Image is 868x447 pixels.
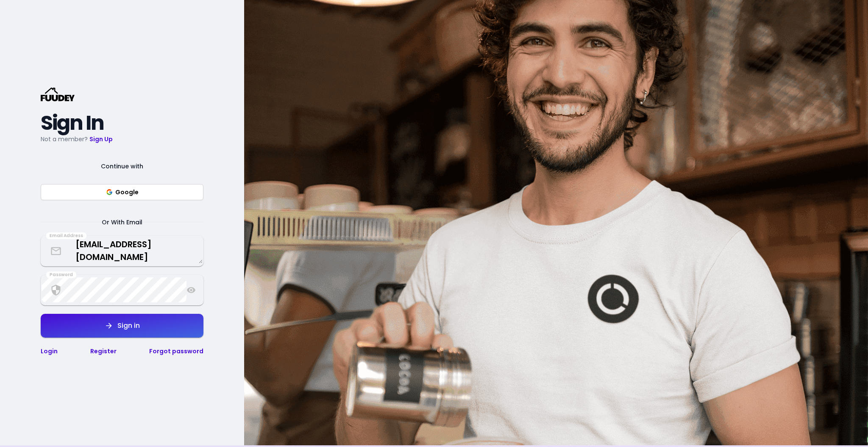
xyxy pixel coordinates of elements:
[41,134,203,144] p: Not a member?
[113,322,140,329] div: Sign in
[46,271,76,278] div: Password
[90,347,117,355] a: Register
[41,87,75,101] svg: {/* Added fill="currentColor" here */} {/* This rectangle defines the background. Its explicit fi...
[41,115,203,131] h2: Sign In
[46,232,86,239] div: Email Address
[41,184,203,200] button: Google
[92,217,153,227] span: Or With Email
[41,314,203,338] button: Sign in
[41,347,58,355] a: Login
[91,161,153,171] span: Continue with
[149,347,203,355] a: Forgot password
[42,238,203,263] textarea: [EMAIL_ADDRESS][DOMAIN_NAME]
[89,135,113,143] a: Sign Up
